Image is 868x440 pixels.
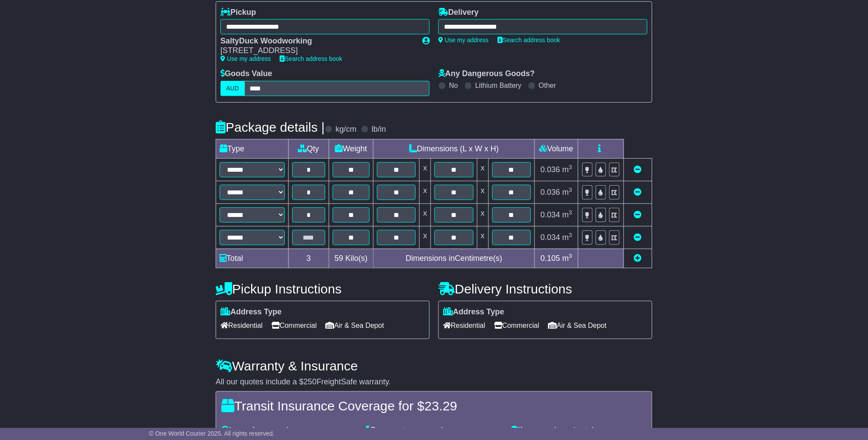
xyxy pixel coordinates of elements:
[634,233,642,242] a: Remove this item
[438,8,479,17] label: Delivery
[506,426,651,436] div: If your package is stolen
[477,203,488,226] td: x
[477,181,488,203] td: x
[220,307,282,317] label: Address Type
[438,37,489,43] a: Use my address
[634,165,642,174] a: Remove this item
[216,139,289,158] td: Type
[304,377,317,386] span: 250
[221,399,647,413] h4: Transit Insurance Coverage for $
[362,426,507,436] div: Damage to your package
[443,307,504,317] label: Address Type
[541,210,560,219] span: 0.034
[634,210,642,219] a: Remove this item
[494,319,539,332] span: Commercial
[326,319,384,332] span: Air & Sea Depot
[420,158,431,181] td: x
[438,282,652,296] h4: Delivery Instructions
[216,377,652,387] div: All our quotes include a $ FreightSafe warranty.
[420,203,431,226] td: x
[220,37,414,46] div: SaltyDuck Woodworking
[220,319,263,332] span: Residential
[569,232,572,238] sup: 3
[562,233,572,242] span: m
[477,226,488,249] td: x
[220,8,256,17] label: Pickup
[372,125,386,134] label: lb/in
[289,139,329,158] td: Qty
[634,188,642,197] a: Remove this item
[562,188,572,197] span: m
[534,139,578,158] td: Volume
[220,81,245,96] label: AUD
[271,319,317,332] span: Commercial
[220,55,271,62] a: Use my address
[541,254,560,263] span: 0.105
[334,254,343,263] span: 59
[443,319,485,332] span: Residential
[562,165,572,174] span: m
[539,81,556,90] label: Other
[216,120,325,134] h4: Package details |
[562,210,572,219] span: m
[216,359,652,373] h4: Warranty & Insurance
[216,249,289,268] td: Total
[497,37,560,43] a: Search address book
[149,430,275,437] span: © One World Courier 2025. All rights reserved.
[374,139,535,158] td: Dimensions (L x W x H)
[336,125,357,134] label: kg/cm
[477,158,488,181] td: x
[541,233,560,242] span: 0.034
[449,81,458,90] label: No
[541,188,560,197] span: 0.036
[569,187,572,193] sup: 3
[569,253,572,259] sup: 3
[289,249,329,268] td: 3
[216,282,430,296] h4: Pickup Instructions
[329,249,374,268] td: Kilo(s)
[280,55,342,62] a: Search address book
[217,426,362,436] div: Loss of your package
[220,46,414,56] div: [STREET_ADDRESS]
[420,181,431,203] td: x
[548,319,607,332] span: Air & Sea Depot
[374,249,535,268] td: Dimensions in Centimetre(s)
[424,399,457,413] span: 23.29
[329,139,374,158] td: Weight
[569,164,572,170] sup: 3
[541,165,560,174] span: 0.036
[634,254,642,263] a: Add new item
[569,209,572,216] sup: 3
[475,81,522,90] label: Lithium Battery
[220,69,272,79] label: Goods Value
[562,254,572,263] span: m
[420,226,431,249] td: x
[438,69,535,79] label: Any Dangerous Goods?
